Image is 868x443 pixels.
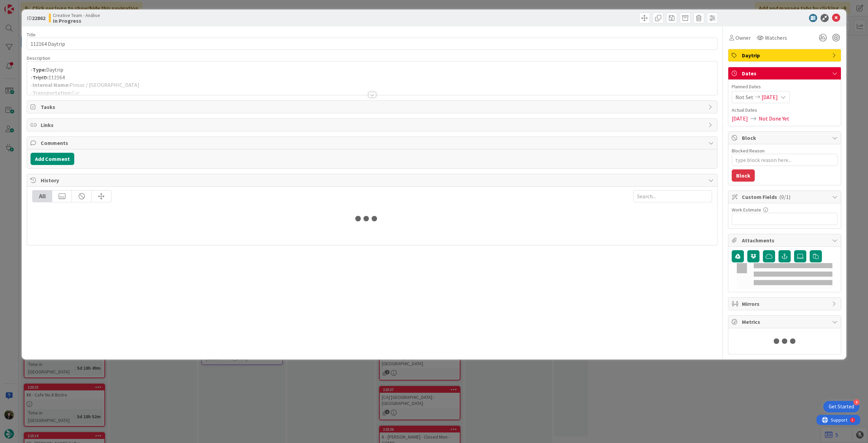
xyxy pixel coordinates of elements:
[31,66,714,74] p: - Daytrip
[633,190,712,202] input: Search...
[27,32,36,38] label: Title
[732,207,761,213] label: Work Estimate
[35,3,37,8] div: 5
[41,103,705,111] span: Tasks
[853,399,860,405] div: 4
[823,401,860,412] div: Open Get Started checklist, remaining modules: 4
[742,69,829,77] span: Dates
[732,148,765,154] label: Blocked Reason
[742,236,829,244] span: Attachments
[779,193,790,200] span: ( 0/1 )
[762,93,778,101] span: [DATE]
[742,318,829,326] span: Metrics
[33,190,52,202] div: All
[742,134,829,142] span: Block
[14,1,31,9] span: Support
[41,139,705,147] span: Comments
[742,193,829,201] span: Custom Fields
[53,13,100,18] span: Creative Team - Análise
[732,83,837,90] span: Planned Dates
[31,153,74,165] button: Add Comment
[732,169,755,182] button: Block
[765,34,787,42] span: Watchers
[735,34,751,42] span: Owner
[41,121,705,129] span: Links
[27,14,45,22] span: ID
[33,66,46,73] strong: Type:
[742,51,829,59] span: Daytrip
[829,403,854,410] div: Get Started
[31,74,714,81] p: - 112164
[41,176,705,184] span: History
[732,107,837,114] span: Actual Dates
[759,114,789,123] span: Not Done Yet
[732,114,748,123] span: [DATE]
[33,74,48,81] strong: TripID:
[32,15,45,21] b: 22862
[27,55,50,61] span: Description
[53,18,100,23] b: In Progress
[735,93,753,101] span: Not Set
[742,300,829,308] span: Mirrors
[27,38,717,50] input: type card name here...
